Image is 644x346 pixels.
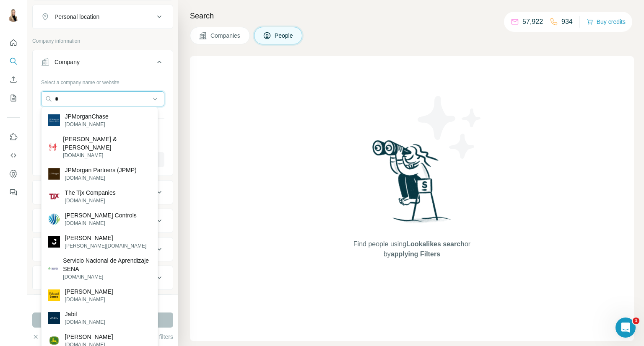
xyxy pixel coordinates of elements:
[65,121,109,128] p: [DOMAIN_NAME]
[33,182,173,202] button: Industry
[561,17,573,27] p: 934
[48,312,60,324] img: Jabil
[65,242,147,250] p: [PERSON_NAME][DOMAIN_NAME]
[63,273,151,281] p: [DOMAIN_NAME]
[33,239,173,259] button: Annual revenue ($)
[210,31,241,40] span: Companies
[65,310,105,318] p: Jabil
[63,135,151,152] p: [PERSON_NAME] & [PERSON_NAME]
[65,188,116,197] p: The Tjx Companies
[41,75,164,86] div: Select a company name or website
[522,17,543,27] p: 57,922
[406,240,465,248] span: Lookalikes search
[7,54,20,69] button: Search
[33,52,173,75] button: Company
[48,191,60,202] img: The Tjx Companies
[7,148,20,163] button: Use Surfe API
[65,296,113,303] p: [DOMAIN_NAME]
[33,7,173,27] button: Personal location
[32,333,56,341] button: Clear
[7,129,20,145] button: Use Surfe on LinkedIn
[587,16,626,28] button: Buy credits
[33,211,173,231] button: HQ location
[48,114,60,126] img: JPMorganChase
[55,58,80,66] div: Company
[7,35,20,50] button: Quick start
[48,168,60,180] img: JPMorgan Partners (JPMP)
[48,263,58,274] img: Servicio Nacional de Aprendizaje SENA
[369,138,456,231] img: Surfe Illustration - Woman searching with binoculars
[7,166,20,181] button: Dashboard
[32,37,173,45] p: Company information
[7,185,20,200] button: Feedback
[391,250,440,258] span: applying Filters
[65,333,113,341] p: [PERSON_NAME]
[65,112,109,121] p: JPMorganChase
[7,72,20,87] button: Enrich CSV
[65,166,137,174] p: JPMorgan Partners (JPMP)
[65,219,137,227] p: [DOMAIN_NAME]
[65,197,116,204] p: [DOMAIN_NAME]
[63,256,151,273] p: Servicio Nacional de Aprendizaje SENA
[275,31,294,40] span: People
[65,211,137,219] p: [PERSON_NAME] Controls
[412,90,488,165] img: Surfe Illustration - Stars
[65,318,105,326] p: [DOMAIN_NAME]
[33,268,173,288] button: Employees (size)
[65,174,137,182] p: [DOMAIN_NAME]
[48,142,58,152] img: Johnson & Johnson
[190,10,634,22] h4: Search
[48,213,60,225] img: Johnson Controls
[63,152,151,159] p: [DOMAIN_NAME]
[633,318,639,324] span: 1
[65,287,113,296] p: [PERSON_NAME]
[615,318,636,338] iframe: Intercom live chat
[55,13,99,21] div: Personal location
[48,289,60,301] img: Edward Jones
[7,8,20,22] img: Avatar
[48,236,60,248] img: Jacobs
[65,234,147,242] p: [PERSON_NAME]
[345,239,479,259] span: Find people using or by
[7,90,20,106] button: My lists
